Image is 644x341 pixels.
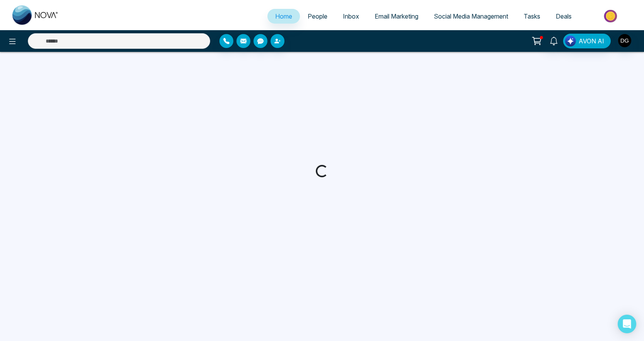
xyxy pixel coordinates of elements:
span: Tasks [524,12,540,20]
span: Email Marketing [375,12,418,20]
img: Lead Flow [565,36,576,46]
button: AVON AI [563,34,611,48]
a: Social Media Management [426,9,516,24]
span: Deals [556,12,572,20]
a: People [300,9,335,24]
span: Inbox [343,12,359,20]
div: Open Intercom Messenger [618,315,636,333]
img: User Avatar [618,34,631,47]
span: Social Media Management [434,12,508,20]
a: Tasks [516,9,548,24]
a: Inbox [335,9,367,24]
span: People [308,12,327,20]
a: Email Marketing [367,9,426,24]
a: Deals [548,9,579,24]
span: Home [275,12,292,20]
a: Home [267,9,300,24]
img: Market-place.gif [583,7,639,25]
img: Nova CRM Logo [12,5,59,25]
span: AVON AI [579,36,604,46]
